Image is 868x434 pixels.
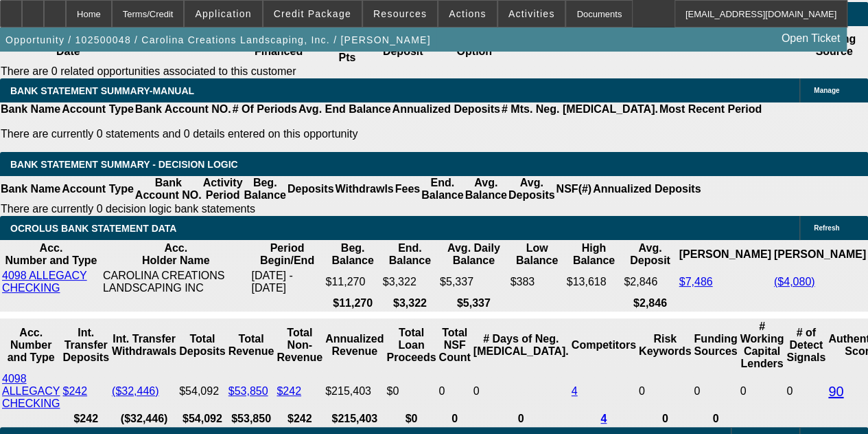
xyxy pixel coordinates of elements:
a: 90 [828,384,843,399]
a: 4098 ALLEGACY CHECKING [2,373,60,409]
th: Avg. Deposits [508,176,556,202]
a: $53,850 [228,385,268,397]
button: Application [185,1,261,27]
th: $11,270 [325,296,380,310]
th: Fees [395,176,421,202]
span: Bank Statement Summary - Decision Logic [10,159,238,170]
a: Open Ticket [776,27,845,50]
button: Actions [438,1,497,27]
th: # of Detect Signals [786,320,826,371]
th: Total Revenue [228,320,275,371]
span: Manage [814,87,839,94]
th: Bank Account NO. [134,176,202,202]
th: [PERSON_NAME] [773,241,867,268]
th: Avg. End Balance [298,102,392,116]
td: $0 [386,372,436,411]
th: Acc. Number and Type [1,320,60,371]
td: 0 [638,372,692,411]
th: Period Begin/End [251,241,324,268]
button: Credit Package [263,1,362,27]
th: ($32,446) [111,412,177,426]
th: Annualized Deposits [391,102,500,116]
th: $242 [276,412,323,426]
th: High Balance [566,241,622,268]
th: Competitors [571,320,637,371]
span: Actions [449,8,486,19]
th: End. Balance [382,241,438,268]
th: Account Type [61,102,134,116]
button: Resources [363,1,437,27]
span: Resources [373,8,427,19]
td: 0 [693,372,738,411]
a: 4 [600,413,607,424]
a: $242 [277,385,301,397]
th: Bank Account NO. [134,102,232,116]
th: 0 [473,412,570,426]
td: $13,618 [566,269,622,295]
th: $54,092 [178,412,226,426]
span: OCROLUS BANK STATEMENT DATA [10,223,176,234]
th: Total Loan Proceeds [386,320,436,371]
th: 0 [638,412,692,426]
a: $7,486 [679,276,712,287]
td: $383 [509,269,564,295]
td: [DATE] - [DATE] [251,269,324,295]
th: Avg. Daily Balance [439,241,508,268]
th: $3,322 [382,296,438,310]
th: NSF(#) [555,176,592,202]
th: Acc. Holder Name [102,241,250,268]
a: ($32,446) [112,385,159,397]
span: 0 [740,385,746,397]
th: Annualized Revenue [325,320,384,371]
td: $2,846 [623,269,677,295]
th: End. Balance [421,176,464,202]
th: Beg. Balance [243,176,286,202]
span: BANK STATEMENT SUMMARY-MANUAL [10,85,194,96]
span: Application [195,8,251,19]
span: Activities [508,8,555,19]
th: Activity Period [202,176,244,202]
th: Int. Transfer Deposits [62,320,110,371]
th: $0 [386,412,436,426]
p: There are currently 0 statements and 0 details entered on this opportunity [1,128,762,140]
td: 0 [438,372,471,411]
th: Most Recent Period [659,102,762,116]
th: Account Type [61,176,134,202]
th: $53,850 [228,412,275,426]
th: [PERSON_NAME] [678,241,771,268]
th: # Mts. Neg. [MEDICAL_DATA]. [501,102,659,116]
th: Risk Keywords [638,320,692,371]
th: Total Non-Revenue [276,320,323,371]
th: Annualized Deposits [592,176,701,202]
td: $3,322 [382,269,438,295]
th: Total Deposits [178,320,226,371]
th: Avg. Balance [464,176,507,202]
th: $215,403 [325,412,384,426]
a: 4098 ALLEGACY CHECKING [2,270,87,294]
a: ($4,080) [774,276,815,287]
th: 0 [438,412,471,426]
th: 0 [693,412,738,426]
td: 0 [786,372,826,411]
span: Credit Package [274,8,351,19]
div: $215,403 [325,385,384,398]
th: Deposits [287,176,335,202]
td: $11,270 [325,269,380,295]
th: Withdrawls [334,176,394,202]
th: $5,337 [439,296,508,310]
a: $242 [62,385,87,397]
th: Beg. Balance [325,241,380,268]
th: Low Balance [509,241,564,268]
td: $5,337 [439,269,508,295]
th: # Days of Neg. [MEDICAL_DATA]. [473,320,570,371]
td: CAROLINA CREATIONS LANDSCAPING INC [102,269,250,295]
th: Avg. Deposit [623,241,677,268]
th: Int. Transfer Withdrawals [111,320,177,371]
td: 0 [473,372,570,411]
span: Opportunity / 102500048 / Carolina Creations Landscaping, Inc. / [PERSON_NAME] [5,34,431,45]
th: Acc. Number and Type [1,241,101,268]
th: $2,846 [623,296,677,310]
th: # Of Periods [232,102,298,116]
span: Refresh [814,224,839,232]
td: $54,092 [178,372,226,411]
